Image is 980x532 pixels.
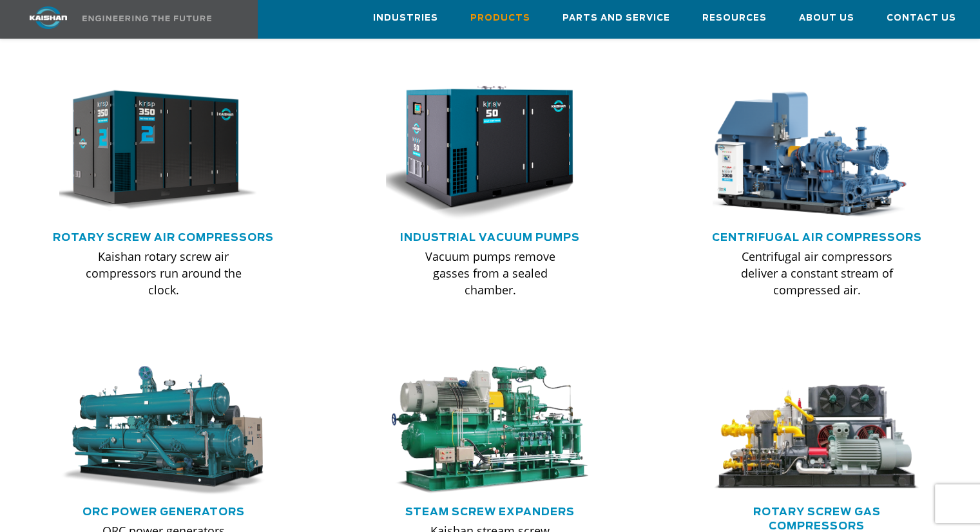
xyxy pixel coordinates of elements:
img: machine [386,366,594,496]
a: Resources [702,1,767,35]
p: Kaishan rotary screw air compressors run around the clock. [85,248,242,298]
span: Contact Us [887,11,956,26]
img: thumb-centrifugal-compressor [703,81,911,221]
span: Products [470,11,530,26]
img: machine [713,366,921,496]
p: Centrifugal air compressors deliver a constant stream of compressed air. [738,248,895,298]
a: Centrifugal Air Compressors [711,233,921,243]
a: Parts and Service [562,1,670,35]
div: krsv50 [386,81,594,221]
a: Industrial Vacuum Pumps [400,233,580,243]
a: Industries [373,1,438,35]
p: Vacuum pumps remove gasses from a sealed chamber. [412,248,568,298]
img: machine [59,366,267,496]
a: About Us [799,1,854,35]
a: Rotary Screw Air Compressors [53,233,274,243]
span: Industries [373,11,438,26]
div: krsp350 [59,81,267,221]
span: Resources [702,11,767,26]
a: Contact Us [887,1,956,35]
a: ORC Power Generators [82,507,244,517]
img: krsp350 [50,81,258,221]
img: krsv50 [376,81,584,221]
span: About Us [799,11,854,26]
div: thumb-centrifugal-compressor [713,81,921,221]
a: Steam Screw Expanders [405,507,575,517]
img: Engineering the future [82,15,211,21]
a: Products [470,1,530,35]
a: Rotary Screw Gas Compressors [753,507,880,531]
span: Parts and Service [562,11,670,26]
